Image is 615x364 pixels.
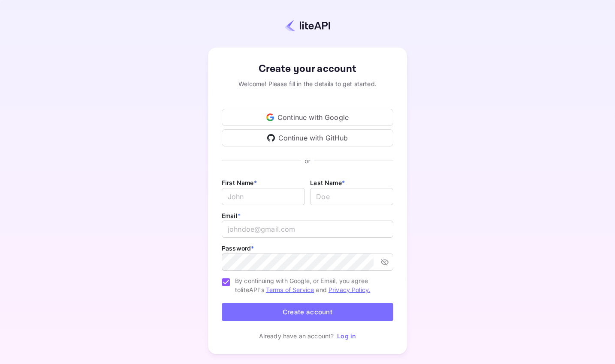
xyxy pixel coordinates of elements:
button: toggle password visibility [377,254,392,270]
a: Privacy Policy. [329,286,370,293]
a: Terms of Service [266,286,314,293]
label: First Name [222,179,257,186]
a: Log in [337,332,356,340]
span: By continuing with Google, or Email, you agree to liteAPI's and [235,276,386,294]
img: liteapi [285,19,330,32]
p: Already have an account? [259,331,334,340]
label: Password [222,245,254,252]
input: johndoe@gmail.com [222,221,393,238]
div: Welcome! Please fill in the details to get started. [222,79,393,88]
button: Create account [222,303,393,321]
label: Last Name [310,179,345,186]
div: Create your account [222,61,393,77]
label: Email [222,212,241,219]
div: Continue with Google [222,109,393,126]
input: John [222,188,305,205]
div: Continue with GitHub [222,129,393,146]
input: Doe [310,188,393,205]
